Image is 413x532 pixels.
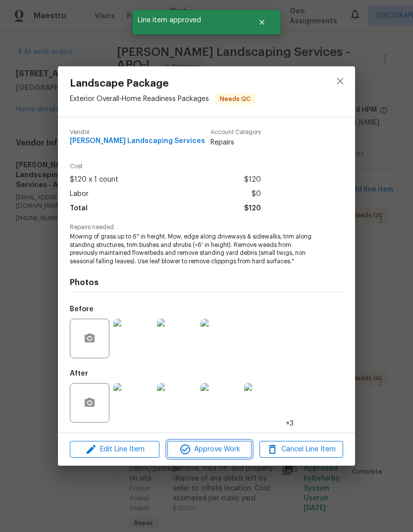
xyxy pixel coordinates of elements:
[210,129,261,136] span: Account Category
[170,443,248,456] span: Approve Work
[70,95,209,102] span: Exterior Overall - Home Readiness Packages
[132,10,246,31] span: Line item approved
[70,129,205,136] span: Vendor
[244,201,261,216] span: $120
[328,69,352,93] button: close
[210,138,261,147] span: Repairs
[70,370,88,377] h5: After
[70,233,316,266] span: Mowing of grass up to 6" in height. Mow, edge along driveways & sidewalks, trim along standing st...
[259,441,343,458] button: Cancel Line Item
[246,12,278,32] button: Close
[70,173,118,187] span: $120 x 1 count
[70,78,256,89] span: Landscape Package
[244,173,261,187] span: $120
[70,224,343,231] span: Repairs needed
[70,201,88,216] span: Total
[167,441,251,458] button: Approve Work
[70,306,94,313] h5: Before
[70,278,343,288] h4: Photos
[70,187,89,201] span: Labor
[70,138,205,145] span: [PERSON_NAME] Landscaping Services
[286,419,294,429] span: +3
[262,443,340,456] span: Cancel Line Item
[70,163,261,170] span: Cost
[216,94,255,104] span: Needs QC
[73,443,156,456] span: Edit Line Item
[70,441,159,458] button: Edit Line Item
[252,187,261,201] span: $0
